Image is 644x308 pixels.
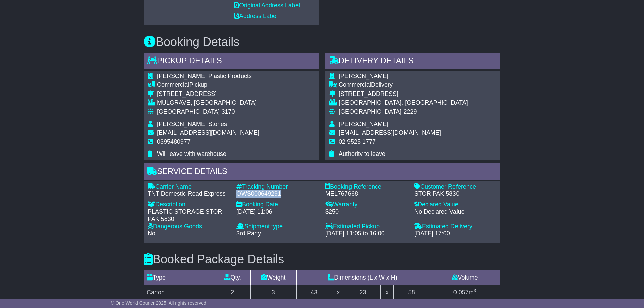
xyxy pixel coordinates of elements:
[144,35,500,49] h3: Booking Details
[236,230,261,237] span: 3rd Party
[339,108,401,115] span: [GEOGRAPHIC_DATA]
[345,285,381,300] td: 23
[325,190,408,198] div: MEL767668
[148,190,230,198] div: TNT Domestic Road Express
[144,163,500,181] div: Service Details
[339,81,468,89] div: Delivery
[111,300,208,306] span: © One World Courier 2025. All rights reserved.
[325,208,408,216] div: $250
[325,230,408,237] div: [DATE] 11:05 to 16:00
[157,121,227,127] span: [PERSON_NAME] Stones
[250,285,296,300] td: 3
[414,183,496,191] div: Customer Reference
[144,253,500,266] h3: Booked Package Details
[157,81,189,88] span: Commercial
[234,2,300,9] a: Original Address Label
[339,150,385,157] span: Authority to leave
[148,223,230,230] div: Dangerous Goods
[157,81,259,89] div: Pickup
[414,223,496,230] div: Estimated Delivery
[414,208,496,216] div: No Declared Value
[296,270,429,285] td: Dimensions (L x W x H)
[296,285,332,300] td: 43
[236,190,319,198] div: OWS000649291
[148,201,230,208] div: Description
[339,81,371,88] span: Commercial
[325,223,408,230] div: Estimated Pickup
[236,201,319,208] div: Booking Date
[339,73,388,79] span: [PERSON_NAME]
[414,201,496,208] div: Declared Value
[144,285,215,300] td: Carton
[148,183,230,191] div: Carrier Name
[325,183,408,191] div: Booking Reference
[144,270,215,285] td: Type
[157,150,226,157] span: Will leave with warehouse
[215,285,250,300] td: 2
[414,190,496,198] div: STOR PAK 5830
[157,73,252,79] span: [PERSON_NAME] Plastic Products
[394,285,429,300] td: 58
[148,208,230,223] div: PLASTIC STORAGE STOR PAK 5830
[236,183,319,191] div: Tracking Number
[339,99,468,107] div: [GEOGRAPHIC_DATA], [GEOGRAPHIC_DATA]
[157,108,220,115] span: [GEOGRAPHIC_DATA]
[325,201,408,208] div: Warranty
[236,223,319,230] div: Shipment type
[403,108,417,115] span: 2229
[157,99,259,107] div: MULGRAVE, [GEOGRAPHIC_DATA]
[339,138,376,145] span: 02 9525 1777
[339,90,468,98] div: [STREET_ADDRESS]
[380,285,393,300] td: x
[236,208,319,216] div: [DATE] 11:06
[339,121,388,127] span: [PERSON_NAME]
[250,270,296,285] td: Weight
[157,129,259,136] span: [EMAIL_ADDRESS][DOMAIN_NAME]
[221,108,235,115] span: 3170
[332,285,345,300] td: x
[429,270,500,285] td: Volume
[474,288,476,293] sup: 3
[339,129,441,136] span: [EMAIL_ADDRESS][DOMAIN_NAME]
[453,289,469,296] span: 0.057
[148,230,155,237] span: No
[414,230,496,237] div: [DATE] 17:00
[157,90,259,98] div: [STREET_ADDRESS]
[325,53,500,71] div: Delivery Details
[234,13,278,19] a: Address Label
[429,285,500,300] td: m
[144,53,319,71] div: Pickup Details
[215,270,250,285] td: Qty.
[157,138,191,145] span: 0395480977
